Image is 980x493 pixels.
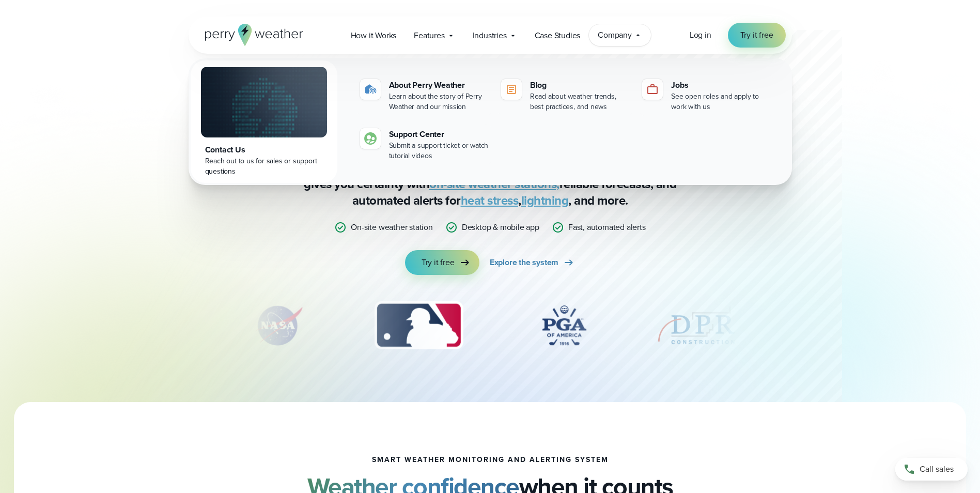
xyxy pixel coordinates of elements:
a: lightning [521,191,569,210]
img: NASA.svg [242,300,315,351]
img: blog-icon.svg [505,83,518,96]
div: Learn about the story of Perry Weather and our mission [389,91,489,112]
div: Jobs [671,79,771,91]
a: heat stress [461,191,519,210]
div: 2 of 12 [242,300,315,351]
span: Try it free [422,256,455,269]
p: Desktop & mobile app [462,221,539,234]
span: Log in [690,29,711,41]
img: PGA.svg [523,300,605,351]
a: Case Studies [526,25,589,46]
h1: smart weather monitoring and alerting system [372,456,609,464]
span: Call sales [920,463,954,475]
span: Try it free [740,29,773,41]
p: On-site weather station [351,221,432,234]
a: Try it free [728,23,786,48]
a: Jobs See open roles and apply to work with us [638,75,775,116]
div: 5 of 12 [655,300,738,351]
a: Blog Read about weather trends, best practices, and news [497,75,634,116]
a: Explore the system [490,250,575,275]
a: Try it free [405,250,479,275]
p: Stop relying on weather apps you can’t trust — [PERSON_NAME] Weather gives you certainty with rel... [284,159,697,209]
div: Read about weather trends, best practices, and news [530,91,630,112]
a: About Perry Weather Learn about the story of Perry Weather and our mission [356,75,493,116]
a: Call sales [895,458,968,481]
span: How it Works [351,29,397,42]
span: Features [414,29,444,42]
img: jobs-icon-1.svg [646,83,659,96]
a: Contact Us Reach out to us for sales or support questions [191,60,337,183]
div: slideshow [240,300,740,357]
div: About Perry Weather [389,79,489,91]
img: DPR-Construction.svg [655,300,738,351]
div: Reach out to us for sales or support questions [205,156,323,177]
div: 4 of 12 [523,300,605,351]
a: How it Works [342,25,406,46]
div: 3 of 12 [364,300,473,351]
div: Support Center [389,128,489,141]
span: Industries [473,29,507,42]
img: MLB.svg [364,300,473,351]
p: Fast, automated alerts [568,221,646,234]
span: Case Studies [535,29,581,42]
a: Support Center Submit a support ticket or watch tutorial videos [356,124,493,165]
span: Explore the system [490,256,558,269]
img: about-icon.svg [364,83,377,96]
span: Company [598,29,632,41]
div: Blog [530,79,630,91]
div: See open roles and apply to work with us [671,91,771,112]
img: contact-icon.svg [364,132,377,145]
div: Contact Us [205,144,323,156]
a: Log in [690,29,711,41]
div: Submit a support ticket or watch tutorial videos [389,141,489,161]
